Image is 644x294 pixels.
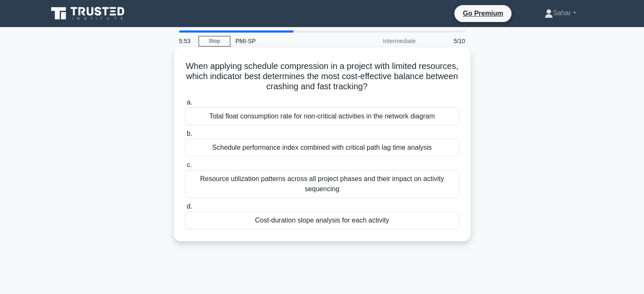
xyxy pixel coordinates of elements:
[347,33,421,49] div: Intermediate
[187,99,192,106] span: a.
[187,203,192,210] span: d.
[185,107,459,125] div: Total float consumption rate for non-critical activities in the network diagram
[199,36,230,47] a: Stop
[458,8,508,19] a: Go Premium
[524,5,597,22] a: Sahar
[187,130,192,137] span: b.
[174,33,199,49] div: 5:53
[230,33,347,49] div: PMI-SP
[421,33,470,49] div: 5/10
[185,139,459,157] div: Schedule performance index combined with critical path lag time analysis
[187,161,192,168] span: c.
[184,61,460,92] h5: When applying schedule compression in a project with limited resources, which indicator best dete...
[185,170,459,198] div: Resource utilization patterns across all project phases and their impact on activity sequencing
[185,212,459,229] div: Cost-duration slope analysis for each activity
